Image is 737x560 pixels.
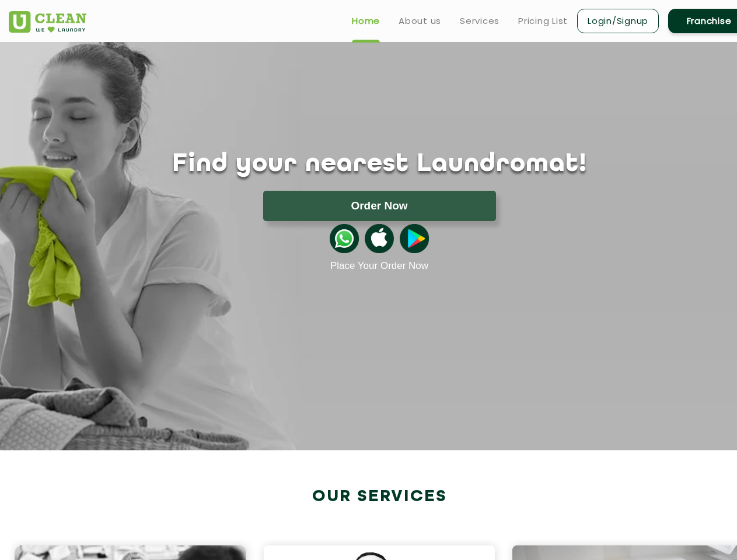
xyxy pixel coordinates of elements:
img: apple-icon.png [365,224,394,253]
img: whatsappicon.png [330,224,359,253]
a: About us [399,14,441,28]
a: Pricing List [518,14,568,28]
a: Place Your Order Now [330,260,428,272]
a: Login/Signup [577,9,659,33]
a: Services [460,14,500,28]
button: Order Now [263,191,496,221]
a: Home [352,14,380,28]
img: UClean Laundry and Dry Cleaning [9,11,86,33]
img: playstoreicon.png [400,224,429,253]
